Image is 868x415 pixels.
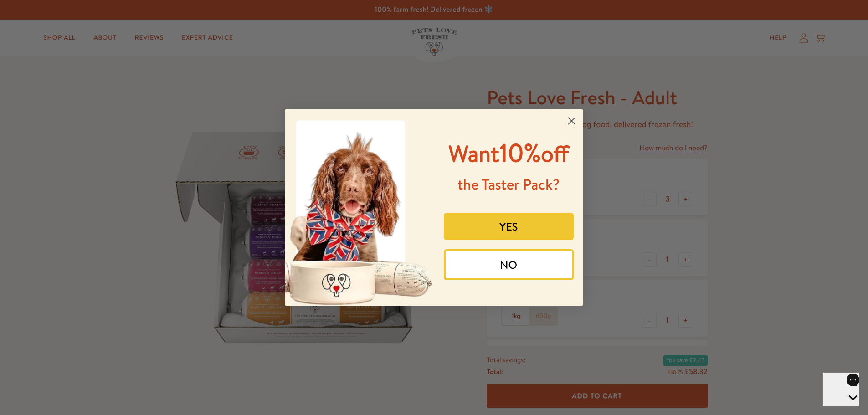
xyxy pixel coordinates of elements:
img: 8afefe80-1ef6-417a-b86b-9520c2248d41.jpeg [285,109,434,306]
span: off [541,138,569,169]
span: Want [448,138,499,169]
iframe: Gorgias live chat messenger [822,372,859,406]
span: the Taster Pack? [457,174,560,195]
button: Close dialog [564,113,580,129]
button: NO [444,249,574,280]
button: YES [444,213,574,240]
span: 10% [448,135,569,170]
